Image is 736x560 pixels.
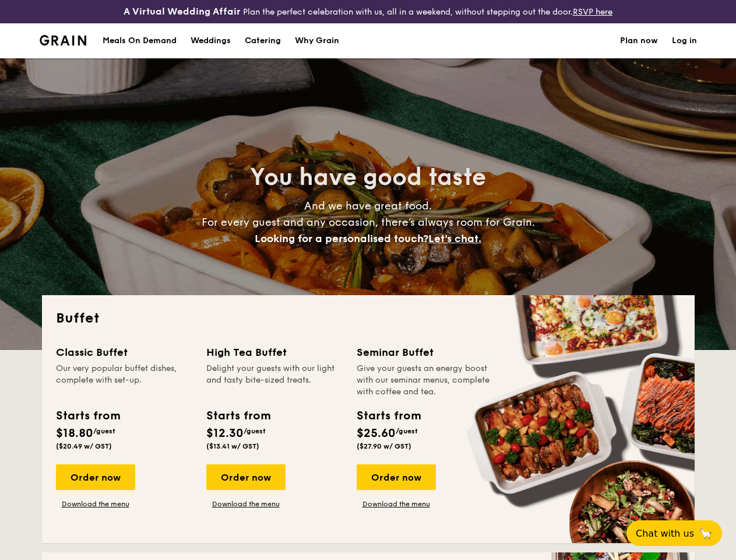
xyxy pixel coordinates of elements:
div: Meals On Demand [103,23,177,58]
span: Let's chat. [428,232,481,245]
span: ($20.49 w/ GST) [56,442,112,450]
button: Chat with us🦙 [626,520,722,546]
div: Starts from [56,407,119,425]
span: Chat with us [636,528,694,539]
span: /guest [396,427,418,435]
span: And we have great food. For every guest and any occasion, there’s always room for Grain. [202,199,535,245]
span: $18.80 [56,426,93,440]
div: Order now [357,464,436,490]
a: Catering [238,23,288,58]
img: Grain [40,35,87,45]
a: RSVP here [573,7,612,17]
div: Plan the perfect celebration with us, all in a weekend, without stepping out the door. [123,5,614,19]
a: Logotype [40,35,87,45]
a: Meals On Demand [96,23,184,58]
span: $12.30 [206,426,244,440]
span: ($27.90 w/ GST) [357,442,411,450]
div: Weddings [191,23,231,58]
div: Delight your guests with our light and tasty bite-sized treats. [206,363,343,398]
div: Order now [56,464,135,490]
div: Order now [206,464,286,490]
span: 🦙 [699,527,713,540]
div: Give your guests an energy boost with our seminar menus, complete with coffee and tea. [357,363,493,398]
a: Download the menu [206,499,286,509]
span: /guest [93,427,115,435]
div: Classic Buffet [56,344,192,360]
span: $25.60 [357,426,396,440]
span: /guest [244,427,266,435]
div: Starts from [206,407,270,425]
div: Why Grain [295,23,339,58]
h2: Buffet [56,309,681,328]
a: Why Grain [288,23,346,58]
a: Plan now [620,23,658,58]
a: Download the menu [357,499,436,509]
a: Log in [672,23,697,58]
div: High Tea Buffet [206,344,343,360]
div: Starts from [357,407,420,425]
span: ($13.41 w/ GST) [206,442,259,450]
a: Weddings [184,23,238,58]
h1: Catering [245,23,281,58]
div: Our very popular buffet dishes, complete with set-up. [56,363,192,398]
div: Seminar Buffet [357,344,493,360]
a: Download the menu [56,499,135,509]
span: You have good taste [250,163,486,191]
span: Looking for a personalised touch? [255,232,428,245]
h4: A Virtual Wedding Affair [124,5,241,19]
